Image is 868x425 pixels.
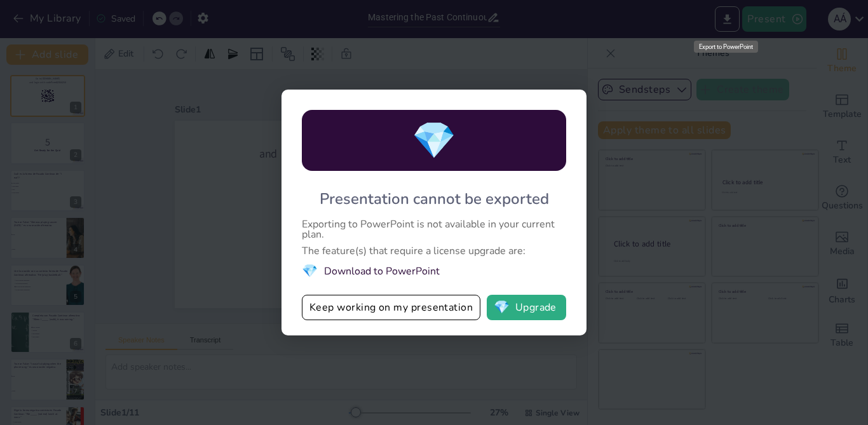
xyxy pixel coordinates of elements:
[302,246,566,256] div: The feature(s) that require a license upgrade are:
[412,116,456,165] span: diamond
[302,219,566,239] div: Exporting to PowerPoint is not available in your current plan.
[487,295,566,320] button: diamondUpgrade
[302,295,480,320] button: Keep working on my presentation
[302,262,318,280] span: diamond
[302,262,566,280] li: Download to PowerPoint
[494,301,510,314] span: diamond
[320,189,549,209] div: Presentation cannot be exported
[694,41,758,53] div: Export to PowerPoint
